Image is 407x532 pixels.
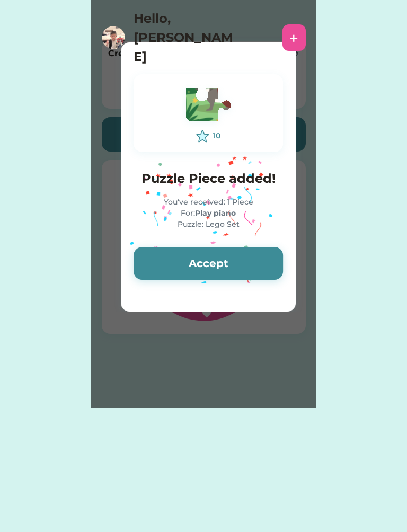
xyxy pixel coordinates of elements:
h4: Hello, [PERSON_NAME] [134,9,240,66]
button: Accept [134,247,283,280]
div: + [289,30,298,46]
strong: Play piano [195,208,236,218]
h4: Puzzle Piece added! [134,169,283,188]
img: https%3A%2F%2F1dfc823d71cc564f25c7cc035732a2d8.cdn.bubble.io%2Ff1738643912172x984663273699984800%... [102,26,125,49]
div: You've received: 1 Piece For: Puzzle: Lego Set [134,197,283,230]
img: interface-favorite-star--reward-rating-rate-social-star-media-favorite-like-stars.svg [196,130,209,143]
img: Vector.svg [179,84,237,130]
div: 10 [213,130,220,141]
